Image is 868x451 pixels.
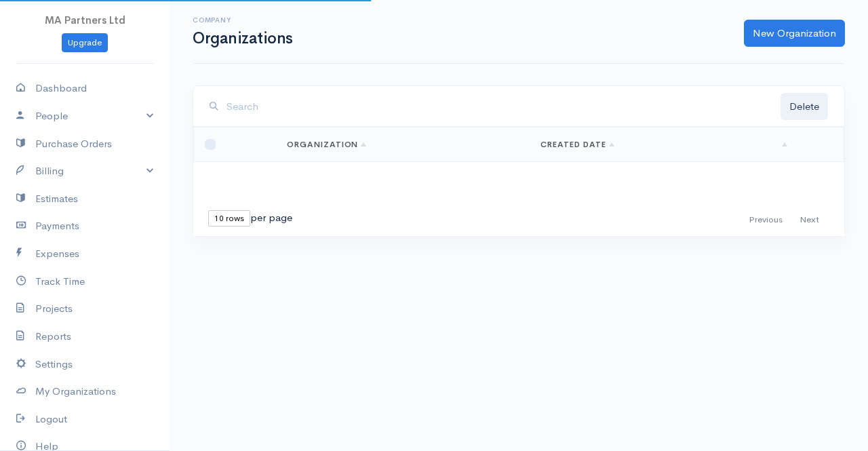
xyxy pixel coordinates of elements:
[287,139,367,150] a: Organization
[781,93,828,121] button: Delete
[62,33,108,53] a: Upgrade
[45,14,125,26] span: MA Partners Ltd
[744,20,845,47] a: New Organization
[540,139,614,150] a: Created Date
[193,16,293,24] h6: Company
[226,93,781,121] input: Search
[208,210,292,227] div: per page
[193,30,293,47] h1: Organizations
